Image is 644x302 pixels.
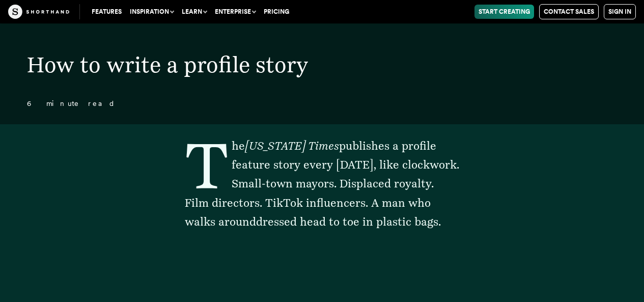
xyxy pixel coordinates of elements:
a: Start Creating [474,5,534,19]
a: dressed head to toe in plastic bags [256,215,438,228]
span: . [438,215,441,228]
span: The publishes a profile feature story every [DATE], like clockwork. Small-town mayors. Displaced ... [185,139,459,229]
a: Pricing [260,5,293,19]
a: Contact Sales [539,4,599,19]
button: Learn [178,5,211,19]
button: Inspiration [126,5,178,19]
p: 6 minute read [7,100,533,107]
h1: How to write a profile story [7,51,533,77]
a: Sign in [604,4,636,19]
img: The Craft [8,5,69,19]
a: Features [88,5,126,19]
em: [US_STATE] Times [245,139,339,152]
button: Enterprise [211,5,260,19]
